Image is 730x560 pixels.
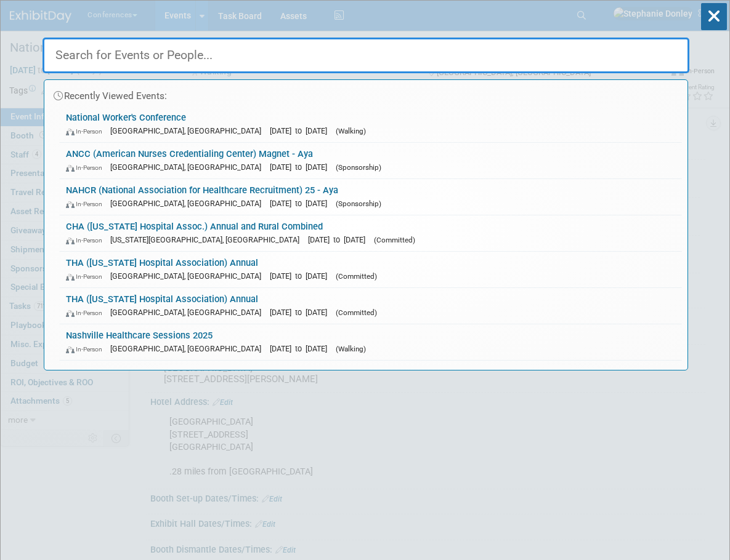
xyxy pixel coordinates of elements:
span: (Sponsorship) [336,163,381,172]
input: Search for Events or People... [43,38,689,73]
span: [DATE] to [DATE] [270,308,333,317]
a: Nashville Healthcare Sessions 2025 In-Person [GEOGRAPHIC_DATA], [GEOGRAPHIC_DATA] [DATE] to [DATE... [60,324,681,360]
a: THA ([US_STATE] Hospital Association) Annual In-Person [GEOGRAPHIC_DATA], [GEOGRAPHIC_DATA] [DATE... [60,252,681,287]
span: (Committed) [374,236,415,244]
span: [DATE] to [DATE] [270,162,333,172]
span: (Committed) [336,308,377,317]
span: In-Person [66,345,108,353]
span: (Committed) [336,272,377,281]
span: [DATE] to [DATE] [308,235,371,244]
a: THA ([US_STATE] Hospital Association) Annual In-Person [GEOGRAPHIC_DATA], [GEOGRAPHIC_DATA] [DATE... [60,288,681,324]
span: [DATE] to [DATE] [270,199,333,208]
span: In-Person [66,309,108,317]
a: NAHCR (National Association for Healthcare Recruitment) 25 - Aya In-Person [GEOGRAPHIC_DATA], [GE... [60,179,681,215]
span: In-Person [66,273,108,281]
span: [DATE] to [DATE] [270,271,333,281]
span: [GEOGRAPHIC_DATA], [GEOGRAPHIC_DATA] [110,271,267,281]
span: [GEOGRAPHIC_DATA], [GEOGRAPHIC_DATA] [110,344,267,353]
span: [DATE] to [DATE] [270,344,333,353]
a: National Worker's Conference In-Person [GEOGRAPHIC_DATA], [GEOGRAPHIC_DATA] [DATE] to [DATE] (Wal... [60,106,681,142]
span: [GEOGRAPHIC_DATA], [GEOGRAPHIC_DATA] [110,162,267,172]
a: ANCC (American Nurses Credentialing Center) Magnet - Aya In-Person [GEOGRAPHIC_DATA], [GEOGRAPHIC... [60,143,681,178]
span: In-Person [66,200,108,208]
span: (Sponsorship) [336,199,381,208]
div: Recently Viewed Events: [51,80,681,106]
span: In-Person [66,236,108,244]
span: [GEOGRAPHIC_DATA], [GEOGRAPHIC_DATA] [110,308,267,317]
span: (Walking) [336,127,366,135]
span: [GEOGRAPHIC_DATA], [GEOGRAPHIC_DATA] [110,126,267,135]
a: CHA ([US_STATE] Hospital Assoc.) Annual and Rural Combined In-Person [US_STATE][GEOGRAPHIC_DATA],... [60,215,681,251]
span: [DATE] to [DATE] [270,126,333,135]
span: In-Person [66,164,108,172]
span: [GEOGRAPHIC_DATA], [GEOGRAPHIC_DATA] [110,199,267,208]
span: [US_STATE][GEOGRAPHIC_DATA], [GEOGRAPHIC_DATA] [110,235,306,244]
span: (Walking) [336,345,366,353]
span: In-Person [66,127,108,135]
